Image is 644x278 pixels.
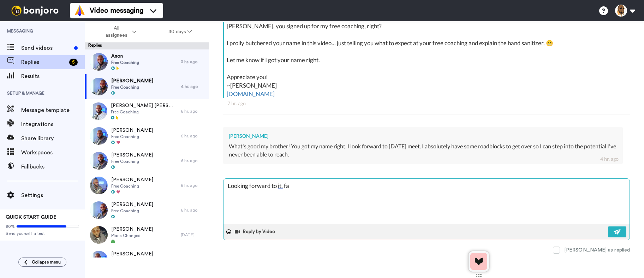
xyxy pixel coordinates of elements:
[111,176,153,183] span: [PERSON_NAME]
[181,207,205,213] div: 6 hr. ago
[111,109,177,115] span: Free Coaching
[181,158,205,164] div: 6 hr. ago
[181,84,205,89] div: 4 hr. ago
[85,247,209,272] a: [PERSON_NAME]Free Coaching[DATE]
[227,100,626,107] div: 7 hr. ago
[111,77,153,84] span: [PERSON_NAME]
[21,134,85,143] span: Share library
[21,191,85,200] span: Settings
[111,127,153,134] span: [PERSON_NAME]
[227,22,628,98] div: [PERSON_NAME], you signed up for my free coaching, right? I prolly butchered your name in this vi...
[102,25,131,39] span: All assignees
[229,132,617,140] div: [PERSON_NAME]
[600,155,619,162] div: 4 hr. ago
[85,49,209,74] a: AnonFree Coaching3 hr. ago
[111,84,153,90] span: Free Coaching
[6,224,15,229] span: 80%
[111,183,153,189] span: Free Coaching
[111,201,153,208] span: [PERSON_NAME]
[6,215,56,220] span: QUICK START GUIDE
[8,6,61,16] img: bj-logo-header-white.svg
[18,258,66,267] button: Collapse menu
[564,247,630,254] div: [PERSON_NAME] as replied
[181,59,205,65] div: 3 hr. ago
[85,124,209,148] a: [PERSON_NAME]Free Coaching6 hr. ago
[85,148,209,173] a: [PERSON_NAME]Free Coaching6 hr. ago
[32,259,61,265] span: Collapse menu
[86,22,153,42] button: All assignees
[21,148,85,157] span: Workspaces
[181,257,205,262] div: [DATE]
[223,179,630,224] textarea: Looking forward to it, fa
[21,72,85,81] span: Results
[181,133,205,139] div: 6 hr. ago
[111,159,153,164] span: Free Coaching
[90,127,108,145] img: e1571473-674e-4fb5-82b6-f32598f6bb34-thumb.jpg
[74,5,85,16] img: vm-color.svg
[85,74,209,99] a: [PERSON_NAME]Free Coaching4 hr. ago
[111,134,153,140] span: Free Coaching
[111,226,153,233] span: [PERSON_NAME]
[21,44,71,52] span: Send videos
[21,120,85,129] span: Integrations
[85,198,209,223] a: [PERSON_NAME]Free Coaching6 hr. ago
[85,42,209,49] div: Replies
[21,106,85,114] span: Message template
[111,102,177,109] span: [PERSON_NAME] [PERSON_NAME]
[90,226,108,244] img: 28e032e4-57a9-4eed-8c77-332f14a3285c-thumb.jpg
[90,201,108,219] img: 698506f6-bcb5-4c48-9356-19d0a62192df-thumb.jpg
[614,229,621,235] img: send-white.svg
[85,173,209,198] a: [PERSON_NAME]Free Coaching6 hr. ago
[111,258,153,263] span: Free Coaching
[227,90,275,97] a: [DOMAIN_NAME]
[181,183,205,188] div: 6 hr. ago
[85,223,209,247] a: [PERSON_NAME]Plans Changed[DATE]
[90,102,107,120] img: 3c7731fe-347c-4a32-a53d-d4aac9e5c19d-thumb.jpg
[181,108,205,114] div: 6 hr. ago
[111,152,153,159] span: [PERSON_NAME]
[21,58,66,66] span: Replies
[90,6,143,16] span: Video messaging
[21,162,85,171] span: Fallbacks
[234,226,277,237] button: Reply by Video
[90,53,108,71] img: 836f08c6-17bf-493e-8ad9-256469128cc8-thumb.jpg
[90,251,108,268] img: 48d90861-9b4c-4d24-ba92-7740182d2aa9-thumb.jpg
[90,78,108,95] img: 04f5b6ea-c23b-42e5-97d4-22f3738a1dda-thumb.jpg
[6,231,79,236] span: Send yourself a test
[229,142,617,159] div: What's good my brother! You got my name right. I look forward to [DATE] meet. I absolutely have s...
[111,208,153,214] span: Free Coaching
[90,152,108,170] img: 2381e0b4-0c37-4a6a-bb05-d4b7997c0a88-thumb.jpg
[111,60,139,65] span: Free Coaching
[111,53,139,60] span: Anon
[69,59,78,66] div: 5
[111,250,153,258] span: [PERSON_NAME]
[90,177,108,194] img: 0eac518f-fa50-4d94-9153-d51d1596eb62-thumb.jpg
[181,232,205,238] div: [DATE]
[153,25,208,38] button: 30 days
[85,99,209,124] a: [PERSON_NAME] [PERSON_NAME]Free Coaching6 hr. ago
[111,233,153,238] span: Plans Changed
